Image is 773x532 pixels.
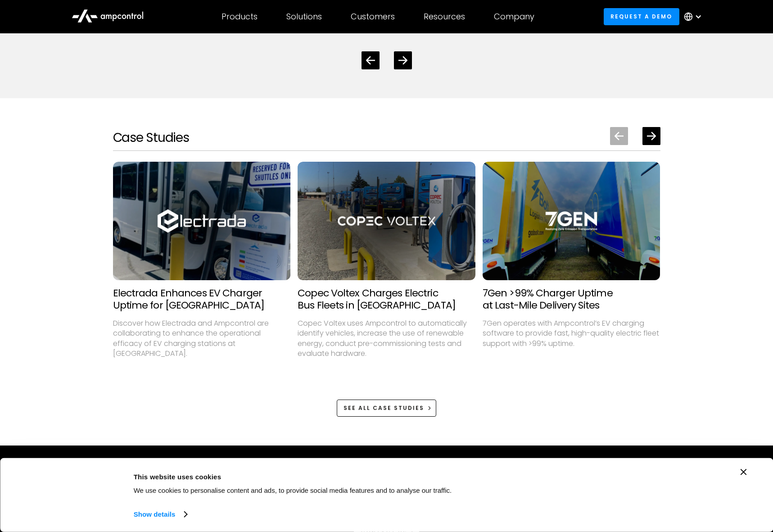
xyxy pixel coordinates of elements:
a: see all case studies [337,400,437,416]
div: Customers [351,12,395,22]
div: Previous slide [362,51,380,69]
div: Next slide [642,127,660,145]
a: Electrada Enhances EV Charger Uptime for [GEOGRAPHIC_DATA]Discover how Electrada and Ampcontrol a... [113,162,291,385]
span: We use cookies to personalise content and ads, to provide social media features and to analyse ou... [134,487,452,494]
h3: 7Gen >99% Charger Uptime at Last-Mile Delivery Sites [483,287,660,311]
div: Company [494,12,534,22]
div: Solutions [286,12,322,22]
a: 7Gen >99% Charger Uptime at Last-Mile Delivery Sites7Gen operates with Ampcontrol’s EV charging s... [483,162,660,385]
h3: Electrada Enhances EV Charger Uptime for [GEOGRAPHIC_DATA] [113,287,291,311]
div: 3 / 8 [483,162,660,385]
div: 1 / 8 [113,162,291,385]
div: Resources [424,12,465,22]
a: Show details [134,508,187,521]
div: Next slide [394,51,412,69]
div: Products [222,12,258,22]
div: 2 / 8 [298,162,475,385]
button: Okay [595,469,724,495]
p: Discover how Electrada and Ampcontrol are collaborating to enhance the operational efficacy of EV... [113,318,291,359]
div: This website uses cookies [134,471,575,482]
div: see all case studies [344,404,424,412]
a: Copec Voltex Charges Electric Bus Fleets in [GEOGRAPHIC_DATA]Copec Voltex uses Ampcontrol to auto... [298,162,475,385]
p: Copec Voltex uses Ampcontrol to automatically identify vehicles, increase the use of renewable en... [298,318,475,359]
a: Request a demo [604,8,679,25]
h3: Copec Voltex Charges Electric Bus Fleets in [GEOGRAPHIC_DATA] [298,287,475,311]
h2: Case Studies [113,130,190,146]
button: Close banner [741,469,747,475]
div: Previous slide [610,127,628,145]
p: 7Gen operates with Ampcontrol’s EV charging software to provide fast, high-quality electric fleet... [483,318,660,349]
